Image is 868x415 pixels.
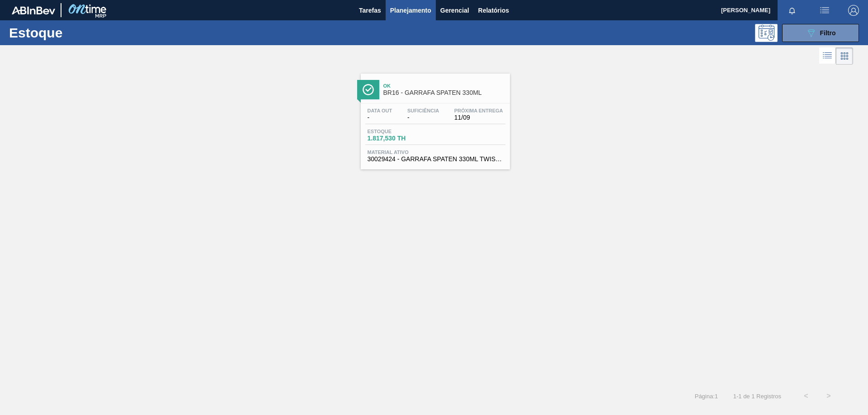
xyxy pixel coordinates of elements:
[454,108,503,113] span: Próxima Entrega
[368,108,392,113] span: Data out
[848,5,859,16] img: Logout
[368,129,431,134] span: Estoque
[9,28,144,38] h1: Estoque
[795,385,817,407] button: <
[836,47,853,65] div: Visão em Cards
[454,114,503,121] span: 11/09
[478,5,509,16] span: Relatórios
[755,24,778,42] div: Pogramando: nenhum usuário selecionado
[820,29,836,37] span: Filtro
[12,6,55,14] img: TNhmsLtSVTkK8tSr43FrP2fwEKptu5GPRR3wAAAABJRU5ErkJggg==
[731,393,781,400] span: 1 - 1 de 1 Registros
[819,5,830,16] img: userActions
[695,393,718,400] span: Página : 1
[383,89,505,96] span: BR16 - GARRAFA SPATEN 330ML
[390,5,431,16] span: Planejamento
[778,4,807,17] button: Notificações
[368,156,503,163] span: 30029424 - GARRAFA SPATEN 330ML TWIST OFF
[359,5,381,16] span: Tarefas
[368,149,503,155] span: Material ativo
[782,24,859,42] button: Filtro
[354,67,514,169] a: ÍconeOkBR16 - GARRAFA SPATEN 330MLData out-Suficiência-Próxima Entrega11/09Estoque1.817,530 THMat...
[383,83,505,89] span: Ok
[368,114,392,121] span: -
[368,135,431,142] span: 1.817,530 TH
[817,385,840,407] button: >
[440,5,469,16] span: Gerencial
[363,84,374,95] img: Ícone
[407,114,439,121] span: -
[407,108,439,113] span: Suficiência
[819,47,836,65] div: Visão em Lista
